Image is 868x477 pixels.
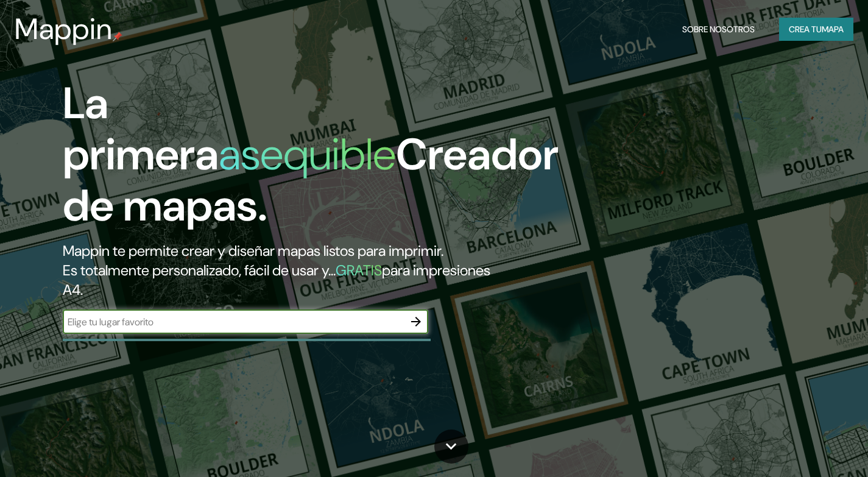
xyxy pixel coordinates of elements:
font: Creador de mapas. [63,126,559,234]
font: La primera [63,75,219,183]
font: Mappin [15,10,113,48]
font: Es totalmente personalizado, fácil de usar y... [63,261,336,280]
font: Crea tu [789,24,822,35]
font: para impresiones A4. [63,261,490,299]
font: Sobre nosotros [682,24,755,35]
font: asequible [219,126,396,183]
button: Crea tumapa [779,18,853,41]
font: Mappin te permite crear y diseñar mapas listos para imprimir. [63,241,443,260]
font: GRATIS [336,261,382,280]
font: mapa [822,24,844,35]
button: Sobre nosotros [677,18,760,41]
img: pin de mapeo [113,32,122,41]
input: Elige tu lugar favorito [63,315,404,329]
